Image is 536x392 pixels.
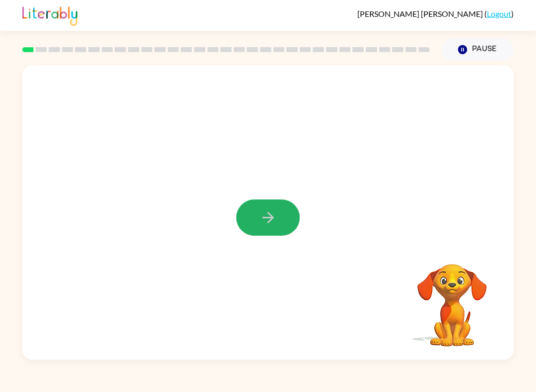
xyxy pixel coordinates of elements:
[442,38,514,61] button: Pause
[357,9,484,18] span: [PERSON_NAME] [PERSON_NAME]
[357,9,514,18] div: ( )
[487,9,511,18] a: Logout
[402,249,502,348] video: Your browser must support playing .mp4 files to use Literably. Please try using another browser.
[22,4,77,26] img: Literably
